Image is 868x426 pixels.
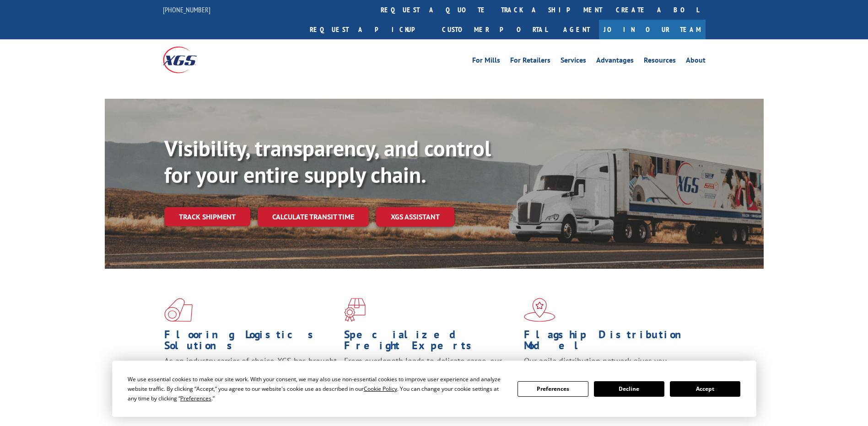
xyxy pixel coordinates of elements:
[644,57,676,67] a: Resources
[344,329,517,356] h1: Specialized Freight Experts
[344,356,517,396] p: From overlength loads to delicate cargo, our experienced staff knows the best way to move your fr...
[599,20,706,39] a: Join Our Team
[164,329,337,356] h1: Flooring Logistics Solutions
[164,356,337,388] span: As an industry carrier of choice, XGS has brought innovation and dedication to flooring logistics...
[524,298,555,322] img: xgs-icon-flagship-distribution-model-red
[670,381,740,397] button: Accept
[303,20,435,39] a: Request a pickup
[364,385,397,393] span: Cookie Policy
[258,207,369,227] a: Calculate transit time
[435,20,554,39] a: Customer Portal
[596,57,634,67] a: Advantages
[472,57,500,67] a: For Mills
[554,20,599,39] a: Agent
[594,381,664,397] button: Decline
[518,381,588,397] button: Preferences
[112,361,756,417] div: Cookie Consent Prompt
[128,374,507,403] div: We use essential cookies to make our site work. With your consent, we may also use non-essential ...
[164,298,193,322] img: xgs-icon-total-supply-chain-intelligence-red
[376,207,454,227] a: XGS ASSISTANT
[686,57,706,67] a: About
[510,57,550,67] a: For Retailers
[561,57,586,67] a: Services
[344,298,366,322] img: xgs-icon-focused-on-flooring-red
[524,329,697,356] h1: Flagship Distribution Model
[524,356,692,377] span: Our agile distribution network gives you nationwide inventory management on demand.
[164,134,491,189] b: Visibility, transparency, and control for your entire supply chain.
[163,5,210,14] a: [PHONE_NUMBER]
[180,394,211,402] span: Preferences
[164,207,250,226] a: Track shipment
